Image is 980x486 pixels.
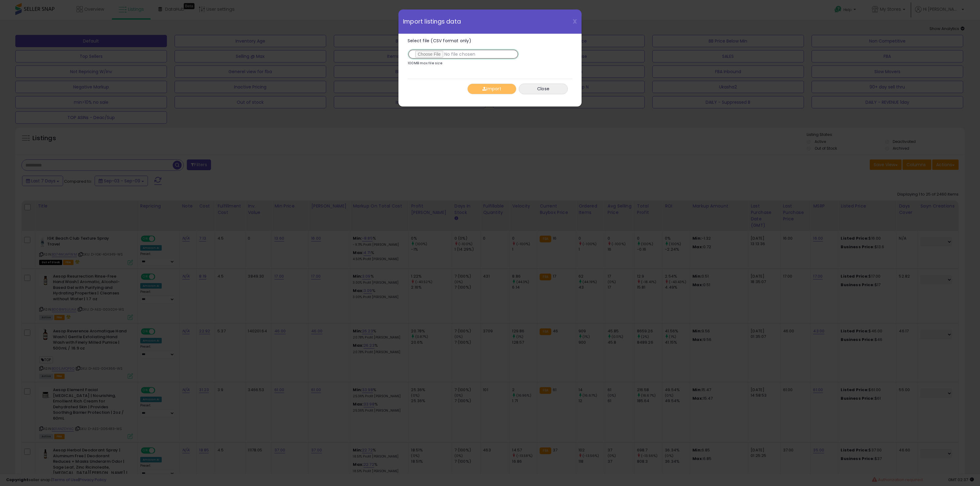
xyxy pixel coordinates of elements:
[519,84,568,94] button: Close
[403,19,461,24] span: Import listings data
[408,62,442,65] p: 100MB max file size
[467,84,516,94] button: Import
[408,38,471,44] span: Select file (CSV format only)
[573,17,577,26] span: X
